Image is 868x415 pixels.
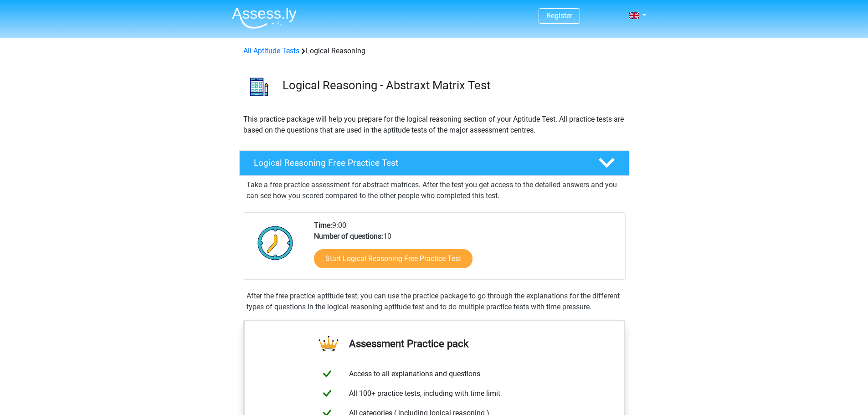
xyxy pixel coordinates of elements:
b: Number of questions: [314,232,383,241]
a: All Aptitude Tests [243,46,299,55]
img: Assessly [232,7,297,29]
a: Logical Reasoning Free Practice Test [236,150,633,176]
div: 9:00 10 [307,220,625,279]
a: Register [546,11,572,20]
a: Start Logical Reasoning Free Practice Test [314,249,473,268]
p: Take a free practice assessment for abstract matrices. After the test you get access to the detai... [247,179,622,201]
img: Clock [252,220,298,266]
h4: Logical Reasoning Free Practice Test [254,158,584,168]
b: Time: [314,221,332,230]
p: This practice package will help you prepare for the logical reasoning section of your Aptitude Te... [243,114,625,136]
div: Logical Reasoning [240,46,629,56]
div: After the free practice aptitude test, you can use the practice package to go through the explana... [243,291,626,313]
h3: Logical Reasoning - Abstraxt Matrix Test [282,78,622,92]
img: logical reasoning [240,67,278,106]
